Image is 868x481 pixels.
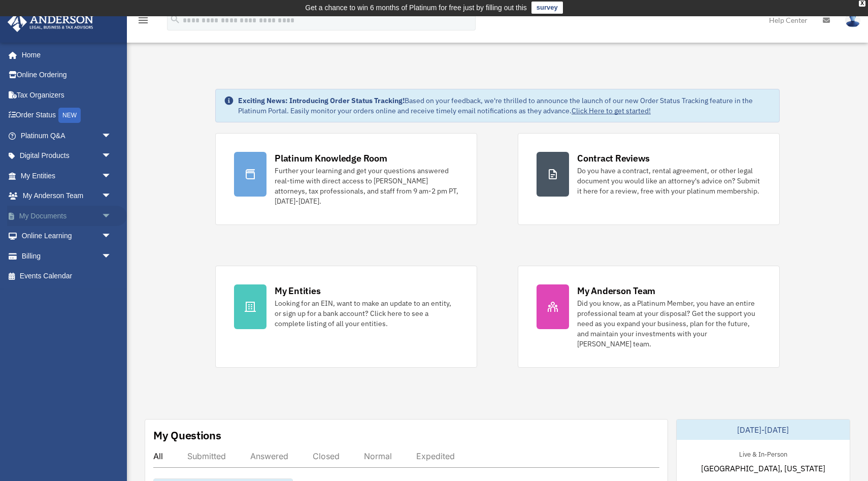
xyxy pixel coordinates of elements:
[859,1,865,7] div: close
[7,146,127,166] a: Digital Productsarrow_drop_down
[572,106,651,115] a: Click Here to get started!
[102,226,122,247] span: arrow_drop_down
[313,451,340,461] div: Closed
[577,284,655,297] div: My Anderson Team
[7,125,127,146] a: Platinum Q&Aarrow_drop_down
[250,451,288,461] div: Answered
[416,451,455,461] div: Expedited
[7,226,127,246] a: Online Learningarrow_drop_down
[7,65,127,85] a: Online Ordering
[518,266,780,368] a: My Anderson Team Did you know, as a Platinum Member, you have an entire professional team at your...
[577,152,650,165] div: Contract Reviews
[7,266,127,286] a: Events Calendar
[170,14,181,25] i: search
[731,448,795,459] div: Live & In-Person
[275,152,387,165] div: Platinum Knowledge Room
[364,451,392,461] div: Normal
[7,85,127,105] a: Tax Organizers
[238,96,405,105] strong: Exciting News: Introducing Order Status Tracking!
[102,125,122,146] span: arrow_drop_down
[7,166,127,186] a: My Entitiesarrow_drop_down
[577,298,761,349] div: Did you know, as a Platinum Member, you have an entire professional team at your disposal? Get th...
[58,108,81,123] div: NEW
[677,420,850,440] div: [DATE]-[DATE]
[137,18,149,26] a: menu
[7,186,127,206] a: My Anderson Teamarrow_drop_down
[7,45,122,65] a: Home
[102,146,122,167] span: arrow_drop_down
[7,206,127,226] a: My Documentsarrow_drop_down
[845,13,860,27] img: User Pic
[215,133,477,225] a: Platinum Knowledge Room Further your learning and get your questions answered real-time with dire...
[102,206,122,227] span: arrow_drop_down
[275,284,320,297] div: My Entities
[137,14,149,26] i: menu
[102,166,122,186] span: arrow_drop_down
[7,105,127,126] a: Order StatusNEW
[5,12,96,32] img: Anderson Advisors Platinum Portal
[102,246,122,267] span: arrow_drop_down
[153,428,221,443] div: My Questions
[187,451,226,461] div: Submitted
[7,246,127,266] a: Billingarrow_drop_down
[102,186,122,207] span: arrow_drop_down
[153,451,163,461] div: All
[215,266,477,368] a: My Entities Looking for an EIN, want to make an update to an entity, or sign up for a bank accoun...
[701,462,825,474] span: [GEOGRAPHIC_DATA], [US_STATE]
[238,95,771,116] div: Based on your feedback, we're thrilled to announce the launch of our new Order Status Tracking fe...
[531,2,563,14] a: survey
[577,166,761,196] div: Do you have a contract, rental agreement, or other legal document you would like an attorney's ad...
[275,166,458,206] div: Further your learning and get your questions answered real-time with direct access to [PERSON_NAM...
[518,133,780,225] a: Contract Reviews Do you have a contract, rental agreement, or other legal document you would like...
[305,2,527,14] div: Get a chance to win 6 months of Platinum for free just by filling out this
[275,298,458,329] div: Looking for an EIN, want to make an update to an entity, or sign up for a bank account? Click her...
